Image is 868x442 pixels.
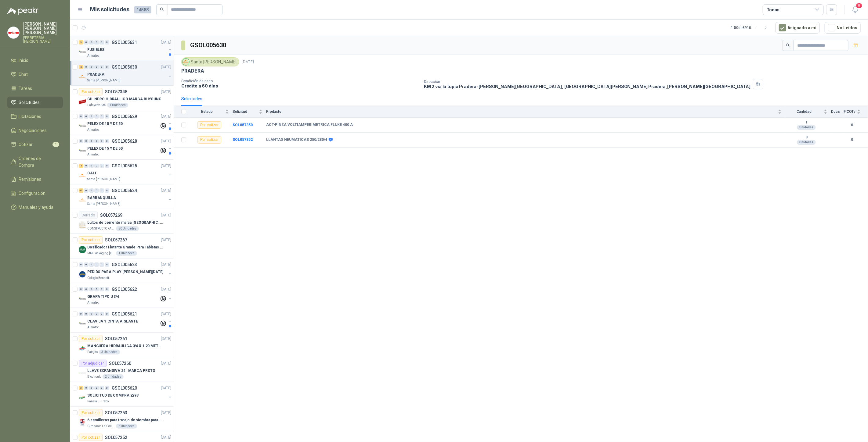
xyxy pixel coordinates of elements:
a: 11 0 0 0 0 0 GSOL005625[DATE] Company LogoCALISanta [PERSON_NAME] [79,162,172,182]
span: 14588 [134,6,151,13]
div: 0 [105,40,109,45]
span: search [160,7,164,12]
div: 0 [94,188,99,193]
div: 2 [79,65,83,69]
p: Condición de pago [181,79,419,83]
p: LLAVE EXPANSIVA 24¨ MARCA PROTO [87,368,155,374]
a: Configuración [7,187,63,199]
p: Almatec [87,53,99,58]
span: Estado [190,109,224,114]
a: 3 0 0 0 0 0 GSOL005620[DATE] Company LogoSOLICITUD DE COMPRA 2293Panela El Trébol [79,384,172,404]
p: Panela El Trébol [87,399,110,404]
img: Company Logo [79,98,86,105]
img: Company Logo [79,48,86,56]
a: 53 0 0 0 0 0 GSOL005624[DATE] Company LogoBARRANQUILLASanta [PERSON_NAME] [79,187,172,206]
b: LLANTAS NEUMATICAS 250/280/4 [266,137,327,142]
a: 0 0 0 0 0 0 GSOL005629[DATE] Company LogoPELEX DE 15 Y DE 50Almatec [79,113,172,132]
p: Santa [PERSON_NAME] [87,177,120,182]
b: 0 [844,137,861,143]
div: 0 [99,188,104,193]
div: 2 Unidades [103,374,124,379]
p: bultos de cemento marca [GEOGRAPHIC_DATA][PERSON_NAME]- Entrega en [GEOGRAPHIC_DATA]-Cauca [87,220,163,226]
a: 2 0 0 0 0 0 GSOL005630[DATE] Company LogoPRADERASanta [PERSON_NAME] [79,63,172,83]
div: 0 [105,164,109,168]
p: GSOL005623 [112,262,137,267]
div: Por cotizar [79,335,103,342]
p: Santa [PERSON_NAME] [87,201,120,206]
b: ACT-PINZA VOLTIAMPERIMETRICA FLUKE 400 A [266,123,353,127]
th: # COTs [844,106,868,118]
span: Solicitudes [19,99,40,106]
img: Company Logo [79,271,86,278]
p: [DATE] [161,435,171,440]
a: Licitaciones [7,111,63,122]
img: Company Logo [79,345,86,352]
p: GSOL005622 [112,287,137,291]
div: 0 [79,114,83,119]
p: SOL057267 [105,238,127,242]
p: SOL057260 [109,361,131,365]
img: Company Logo [79,419,86,426]
p: [DATE] [161,138,171,144]
p: [DATE] [161,361,171,366]
a: Por cotizarSOL057348[DATE] Company LogoCILINDRO HIDRAULICO MARCA BUYOUNGLafayette SAS1 Unidades [70,86,174,110]
button: No Leídos [825,22,861,34]
p: Biocirculo [87,374,101,379]
p: CILINDRO HIDRAULICO MARCA BUYOUNG [87,96,161,102]
a: 0 0 0 0 0 0 GSOL005628[DATE] Company LogoPELEX DE 15 Y DE 50Almatec [79,137,172,157]
div: 0 [89,139,94,143]
div: 0 [89,262,94,267]
div: 0 [94,114,99,119]
p: GRAPA TIPO U 3/4 [87,294,119,300]
div: 0 [84,139,89,143]
a: 3 0 0 0 0 0 GSOL005631[DATE] Company LogoFUSIBLESAlmatec [79,39,172,58]
p: [DATE] [161,336,171,342]
p: FERRETERIA [PERSON_NAME] [23,36,63,43]
span: 1 [52,142,59,147]
p: PRADERA [181,68,204,74]
p: Lafayette SAS [87,103,106,108]
div: 0 [94,164,99,168]
p: [DATE] [161,287,171,292]
p: [DATE] [161,237,171,243]
p: PEDIDO PARA PLAY [PERSON_NAME][DATE] [87,269,163,275]
div: 0 [105,114,109,119]
div: Todas [767,6,779,13]
div: 1 Unidades [116,251,137,256]
span: Negociaciones [19,127,47,134]
p: PELEX DE 15 Y DE 50 [87,146,123,151]
a: 0 0 0 0 0 0 GSOL005623[DATE] Company LogoPEDIDO PARA PLAY [PERSON_NAME][DATE]Colegio Bennett [79,261,172,280]
img: Company Logo [183,59,189,65]
div: Cerrado [79,212,98,219]
div: Por cotizar [79,434,103,441]
div: Por cotizar [79,236,103,244]
div: 0 [99,386,104,390]
a: SOL057352 [233,137,253,142]
p: Santa [PERSON_NAME] [87,78,120,83]
img: Company Logo [79,246,86,253]
p: Patojito [87,350,98,355]
div: 0 [99,164,104,168]
img: Company Logo [79,394,86,401]
p: GSOL005624 [112,188,137,193]
img: Company Logo [79,295,86,303]
a: Por cotizarSOL057261[DATE] Company LogoMANGUERA HIDRÁULICA 3/4 X 1.20 METROS DE LONGITUD HR-HR-AC... [70,333,174,357]
p: [DATE] [161,262,171,268]
div: 1 - 50 de 8910 [731,23,771,33]
a: Órdenes de Compra [7,153,63,171]
div: 6 Unidades [116,424,137,429]
div: 53 [79,188,83,193]
div: 0 [79,287,83,291]
a: Remisiones [7,173,63,185]
p: [DATE] [161,311,171,317]
a: Tareas [7,83,63,94]
div: 0 [94,386,99,390]
p: SOL057253 [105,411,127,415]
span: # COTs [844,109,856,114]
button: 8 [850,4,861,15]
a: 0 0 0 0 0 0 GSOL005621[DATE] Company LogoCLAVIJA Y CINTA AISLANTEAlmatec [79,310,172,330]
div: 0 [94,262,99,267]
div: 3 Unidades [99,350,120,355]
span: search [786,43,790,48]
